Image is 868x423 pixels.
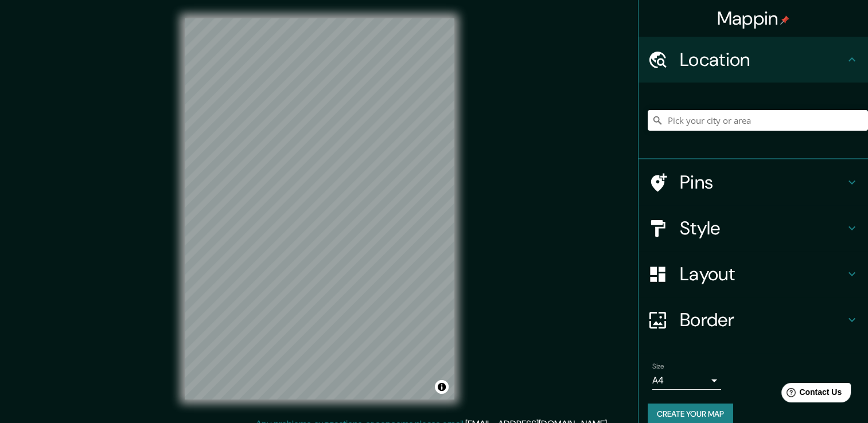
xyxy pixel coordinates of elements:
[652,362,664,371] label: Size
[639,205,868,251] div: Style
[185,18,454,399] canvas: Map
[680,308,845,331] h4: Border
[680,48,845,71] h4: Location
[639,159,868,205] div: Pins
[639,37,868,83] div: Location
[717,7,790,30] h4: Mappin
[780,15,789,25] img: pin-icon.png
[648,110,868,131] input: Pick your city or area
[652,371,721,390] div: A4
[680,171,845,194] h4: Pins
[680,263,845,285] h4: Layout
[639,297,868,343] div: Border
[435,380,449,394] button: Toggle attribution
[766,378,855,410] iframe: Help widget launcher
[680,217,845,240] h4: Style
[639,251,868,297] div: Layout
